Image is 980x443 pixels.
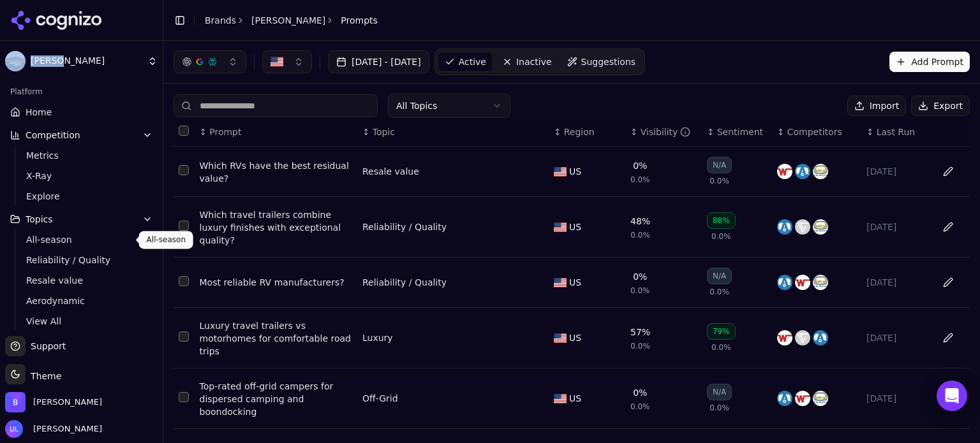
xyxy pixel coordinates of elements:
[569,331,581,344] span: US
[777,275,792,290] img: airstream
[630,326,650,338] div: 57%
[26,315,137,328] span: View All
[5,82,158,102] div: Platform
[179,331,189,342] button: Select row 4
[496,52,558,72] a: Inactive
[569,165,581,178] span: US
[328,50,429,73] button: [DATE] - [DATE]
[707,268,732,284] div: N/A
[625,118,702,147] th: brandMentionRate
[200,159,352,185] a: Which RVs have the best residual value?
[5,420,23,438] img: Ujjawal Laddha
[5,392,26,412] img: Bowlus
[717,126,767,138] div: Sentiment
[26,294,137,307] span: Aerodynamic
[795,275,810,290] img: winnebago
[200,380,352,418] div: Top-rated off-grid campers for dispersed camping and boondocking
[630,230,650,240] span: 0.0%
[26,371,61,381] span: Theme
[21,251,142,269] a: Reliability / Quality
[630,175,650,185] span: 0.0%
[33,396,102,408] span: Bowlus
[21,167,142,185] a: X-Ray
[554,126,620,138] div: ↕Region
[195,118,357,147] th: Prompt
[21,312,142,330] a: View All
[707,126,767,138] div: ↕Sentiment
[21,187,142,205] a: Explore
[866,165,926,178] div: [DATE]
[362,392,398,405] a: Off-Grid
[147,235,186,245] p: All-season
[709,176,729,186] span: 0.0%
[813,219,828,235] img: oliver travel trailers
[877,126,915,138] span: Last Run
[200,319,352,358] a: Luxury travel trailers vs motorhomes for comfortable road trips
[179,165,189,175] button: Select row 1
[179,126,189,136] button: Select all rows
[205,15,236,25] a: Brands
[21,292,142,310] a: Aerodynamic
[373,126,395,138] span: Topic
[777,391,792,406] img: airstream
[362,221,447,233] a: Reliability / Quality
[205,14,378,27] nav: breadcrumb
[630,286,650,296] span: 0.0%
[709,287,729,297] span: 0.0%
[459,55,486,68] span: Active
[21,231,142,249] a: All-season
[866,331,926,344] div: [DATE]
[702,118,772,147] th: sentiment
[251,14,325,27] a: [PERSON_NAME]
[630,126,697,138] div: ↕Visibility
[200,208,352,247] div: Which travel trailers combine luxury finishes with exceptional quality?
[938,161,958,182] button: Edit in sheet
[554,394,567,403] img: US flag
[795,391,810,406] img: winnebago
[630,341,650,351] span: 0.0%
[813,391,828,406] img: oliver travel trailers
[787,126,842,138] span: Competitors
[362,165,419,178] div: Resale value
[554,167,567,177] img: US flag
[438,52,493,72] a: Active
[5,420,102,438] button: Open user button
[777,330,792,345] img: winnebago
[200,276,352,289] a: Most reliable RV manufacturers?
[5,51,26,71] img: Bowlus
[26,254,137,266] span: Reliability / Quality
[795,164,810,179] img: airstream
[26,190,137,203] span: Explore
[795,219,810,235] img: living vehicle
[630,402,650,412] span: 0.0%
[179,276,189,286] button: Select row 3
[209,126,241,138] span: Prompt
[362,331,393,344] a: Luxury
[271,55,283,68] img: US
[707,323,736,340] div: 79%
[866,126,926,138] div: ↕Last Run
[5,125,158,145] button: Competition
[564,126,595,138] span: Region
[26,233,137,246] span: All-season
[866,392,926,405] div: [DATE]
[777,164,792,179] img: winnebago
[21,272,142,289] a: Resale value
[889,52,970,72] button: Add Prompt
[772,118,861,147] th: Competitors
[362,126,544,138] div: ↕Topic
[641,126,691,138] div: Visibility
[26,129,80,142] span: Competition
[707,384,732,400] div: N/A
[561,52,642,72] a: Suggestions
[707,212,736,229] div: 88%
[179,221,189,231] button: Select row 2
[938,272,958,293] button: Edit in sheet
[569,276,581,289] span: US
[26,213,53,226] span: Topics
[861,118,932,147] th: Last Run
